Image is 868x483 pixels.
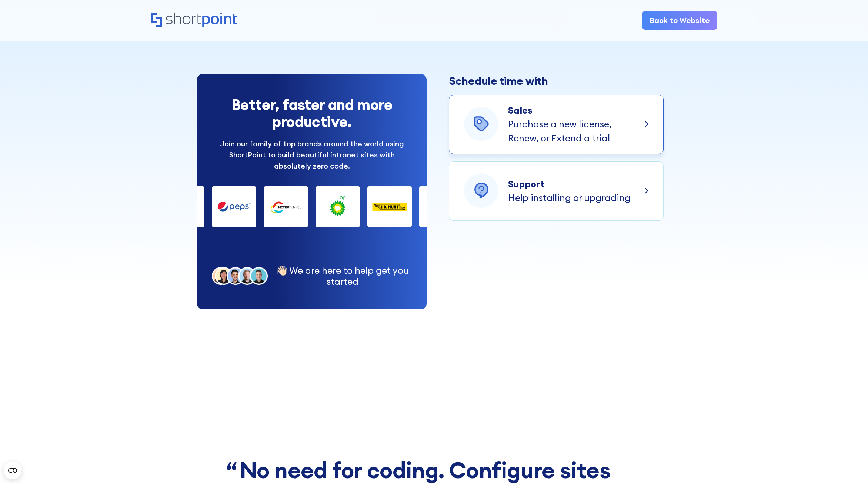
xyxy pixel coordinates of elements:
[151,13,237,29] a: Home
[508,117,611,145] p: Purchase a new license, Renew, or Extend a trial
[4,462,21,479] button: Open CMP widget
[212,96,412,131] h1: Better, faster and more productive.
[449,74,664,87] div: Schedule time with
[508,177,631,191] div: Support
[508,191,631,205] p: Help installing or upgrading
[642,11,717,30] a: Back to Website
[273,265,412,287] div: 👋🏻 We are here to help get you started
[702,185,868,483] iframe: Chat Widget
[212,138,412,171] p: Join our family of top brands around the world using ShortPoint to build beautiful intranet sites...
[508,104,611,118] div: Sales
